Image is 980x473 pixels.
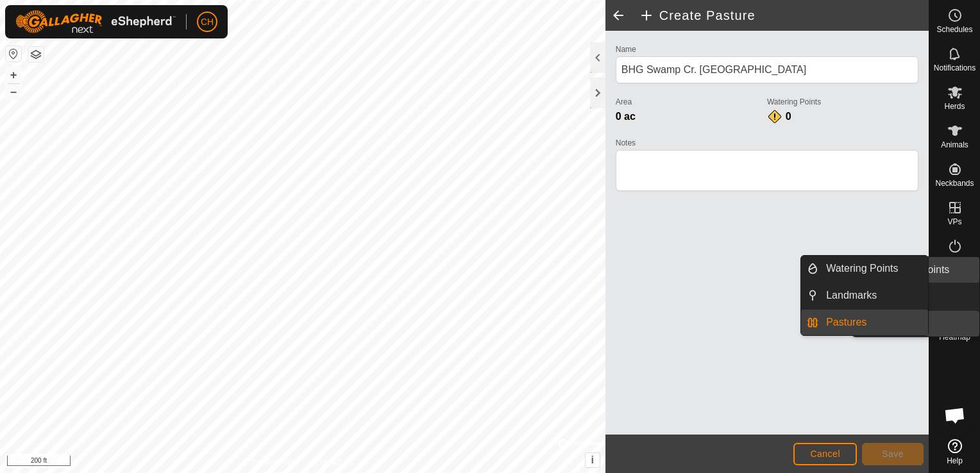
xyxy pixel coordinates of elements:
[586,453,600,467] button: i
[826,315,866,330] span: Pastures
[616,137,918,149] label: Notes
[810,449,840,459] span: Cancel
[936,26,972,33] span: Schedules
[882,449,904,459] span: Save
[944,103,965,110] span: Herds
[801,256,928,281] li: Watering Points
[201,15,214,29] span: CH
[934,64,976,72] span: Notifications
[939,333,970,341] span: Heatmap
[941,141,968,149] span: Animals
[316,456,353,468] a: Contact Us
[6,67,21,83] button: +
[639,8,929,23] h2: Create Pasture
[616,44,918,55] label: Name
[947,457,963,465] span: Help
[6,84,21,99] button: –
[929,434,980,470] a: Help
[15,10,176,33] img: Gallagher Logo
[252,456,300,468] a: Privacy Policy
[767,96,918,108] label: Watering Points
[818,310,928,335] a: Pastures
[862,443,924,465] button: Save
[28,47,44,62] button: Map Layers
[936,396,974,435] div: Open chat
[793,443,857,465] button: Cancel
[6,46,21,62] button: Reset Map
[935,179,974,187] span: Neckbands
[616,96,767,108] label: Area
[801,310,928,335] li: Pastures
[826,261,898,276] span: Watering Points
[826,288,877,303] span: Landmarks
[786,111,791,122] span: 0
[818,256,928,281] a: Watering Points
[801,283,928,308] li: Landmarks
[591,454,594,465] span: i
[616,111,636,122] span: 0 ac
[947,218,961,226] span: VPs
[818,283,928,308] a: Landmarks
